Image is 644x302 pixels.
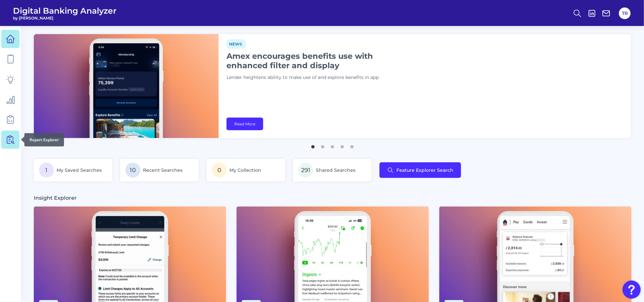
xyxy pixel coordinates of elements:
button: 4 [339,142,345,148]
button: Feature Explorer Search [380,162,461,178]
span: 10 [125,163,140,178]
span: My Collection [229,167,261,173]
button: TR [619,7,631,19]
button: 2 [319,142,326,148]
a: 0My Collection [207,159,285,182]
a: 291Shared Searches [293,159,372,182]
button: Open Resource Center [623,281,641,299]
span: Shared Searches [316,167,355,173]
span: Recent Searches [143,167,183,173]
span: News [226,39,246,49]
a: News [226,41,246,47]
span: 1 [39,163,54,178]
span: by [PERSON_NAME] [13,16,117,20]
h1: Amex encourages benefits use with enhanced filter and display [226,51,389,70]
a: 1My Saved Searches [34,159,112,182]
span: 0 [212,163,227,178]
button: 3 [329,142,336,148]
a: 10Recent Searches [120,159,199,182]
a: Read More [226,118,263,130]
span: Digital Banking Analyzer [13,6,117,16]
span: Feature Explorer Search [396,168,453,173]
img: bannerImg [34,34,219,138]
p: Lender heightens ability to make use of and explore benefits in app [226,74,389,81]
h3: Insight Explorer [34,195,77,201]
span: My Saved Searches [57,167,102,173]
span: 291 [298,163,313,178]
button: 5 [349,142,355,148]
button: 1 [310,142,316,148]
div: Report Explorer [24,133,64,146]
